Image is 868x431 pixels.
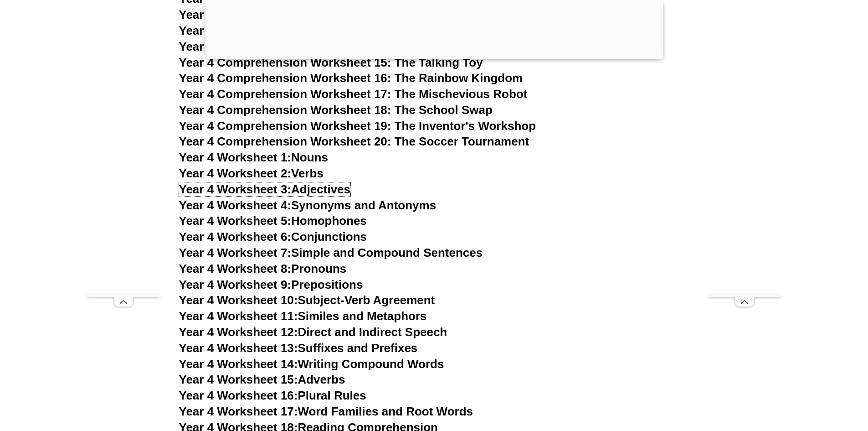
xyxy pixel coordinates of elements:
[179,341,418,355] a: Year 4 Worksheet 13:Suffixes and Prefixes
[179,357,298,371] span: Year 4 Worksheet 14:
[179,341,298,355] span: Year 4 Worksheet 13:
[179,357,444,371] a: Year 4 Worksheet 14:Writing Compound Words
[179,246,483,260] a: Year 4 Worksheet 7:Simple and Compound Sentences
[179,293,435,307] a: Year 4 Worksheet 10:Subject-Verb Agreement
[179,151,292,164] span: Year 4 Worksheet 1:
[179,151,328,164] a: Year 4 Worksheet 1:Nouns
[179,182,351,196] a: Year 4 Worksheet 3:Adjectives
[179,293,298,307] span: Year 4 Worksheet 10:
[179,166,324,180] a: Year 4 Worksheet 2:Verbs
[179,40,495,53] a: Year 4 Comprehension Worksheet 14: Lost in a Museum
[179,230,292,244] span: Year 4 Worksheet 6:
[179,214,292,228] span: Year 4 Worksheet 5:
[179,373,345,386] a: Year 4 Worksheet 15:Adverbs
[179,119,536,133] a: Year 4 Comprehension Worksheet 19: The Inventor's Workshop
[179,71,523,85] a: Year 4 Comprehension Worksheet 16: The Rainbow Kingdom
[179,389,298,402] span: Year 4 Worksheet 16:
[179,389,366,402] a: Year 4 Worksheet 16:Plural Rules
[179,325,298,339] span: Year 4 Worksheet 12:
[87,21,160,295] iframe: Advertisement
[179,24,477,37] a: Year 4 Comprehension Worksheet 13: The Lost Book
[179,214,367,228] a: Year 4 Worksheet 5:Homophones
[179,56,483,69] a: Year 4 Comprehension Worksheet 15: The Talking Toy
[179,309,427,323] a: Year 4 Worksheet 11:Similes and Metaphors
[179,262,292,275] span: Year 4 Worksheet 8:
[179,325,447,339] a: Year 4 Worksheet 12:Direct and Indirect Speech
[179,182,292,196] span: Year 4 Worksheet 3:
[179,135,529,148] a: Year 4 Comprehension Worksheet 20: The Soccer Tournament
[179,278,363,291] a: Year 4 Worksheet 9:Prepositions
[179,405,298,418] span: Year 4 Worksheet 17:
[179,373,298,386] span: Year 4 Worksheet 15:
[179,230,367,244] a: Year 4 Worksheet 6:Conjunctions
[716,328,868,431] iframe: Chat Widget
[179,103,493,117] a: Year 4 Comprehension Worksheet 18: The School Swap
[179,246,292,260] span: Year 4 Worksheet 7:
[179,166,292,180] span: Year 4 Worksheet 2:
[179,198,437,212] a: Year 4 Worksheet 4:Synonyms and Antonyms
[179,8,515,21] a: Year 4 Comprehension Worksheet 12: The Flying Adventure
[708,21,781,295] iframe: Advertisement
[179,309,298,323] span: Year 4 Worksheet 11:
[179,87,528,101] a: Year 4 Comprehension Worksheet 17: The Mischevious Robot
[179,198,292,212] span: Year 4 Worksheet 4:
[179,405,473,418] a: Year 4 Worksheet 17:Word Families and Root Words
[179,278,292,291] span: Year 4 Worksheet 9:
[179,262,347,275] a: Year 4 Worksheet 8:Pronouns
